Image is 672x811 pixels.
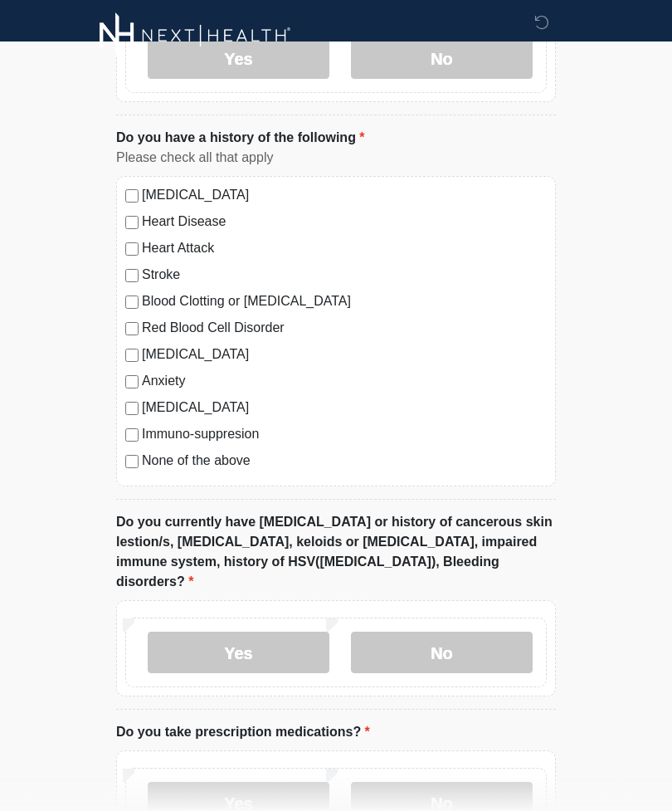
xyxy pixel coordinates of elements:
[125,242,139,256] input: Heart Attack
[125,455,139,468] input: None of the above
[142,265,547,285] label: Stroke
[116,512,556,592] label: Do you currently have [MEDICAL_DATA] or history of cancerous skin lestion/s, [MEDICAL_DATA], kelo...
[125,428,139,442] input: Immuno-suppresion
[125,402,139,415] input: [MEDICAL_DATA]
[116,128,365,148] label: Do you have a history of the following
[125,189,139,203] input: [MEDICAL_DATA]
[142,344,547,364] label: [MEDICAL_DATA]
[116,722,370,742] label: Do you take prescription medications?
[148,632,329,673] label: Yes
[142,451,547,471] label: None of the above
[142,185,547,205] label: [MEDICAL_DATA]
[142,318,547,338] label: Red Blood Cell Disorder
[142,212,547,232] label: Heart Disease
[125,375,139,388] input: Anxiety
[142,291,547,311] label: Blood Clotting or [MEDICAL_DATA]
[100,12,291,58] img: Next-Health Logo
[125,349,139,362] input: [MEDICAL_DATA]
[116,148,556,168] div: Please check all that apply
[142,371,547,391] label: Anxiety
[125,269,139,282] input: Stroke
[125,322,139,335] input: Red Blood Cell Disorder
[351,632,533,673] label: No
[142,398,547,418] label: [MEDICAL_DATA]
[125,216,139,229] input: Heart Disease
[142,238,547,258] label: Heart Attack
[142,424,547,444] label: Immuno-suppresion
[125,296,139,309] input: Blood Clotting or [MEDICAL_DATA]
